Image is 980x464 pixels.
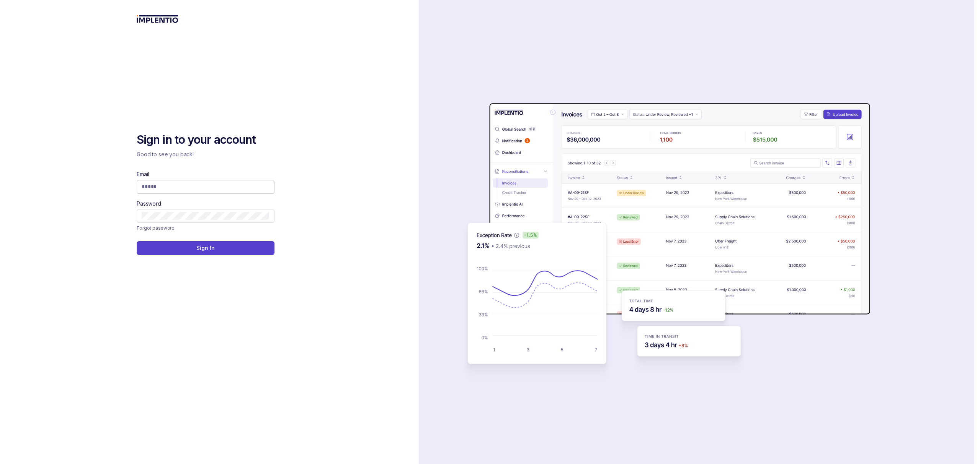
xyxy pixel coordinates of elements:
button: Sign In [137,241,274,255]
p: Forgot password [137,224,175,232]
img: logo [137,15,178,23]
img: signin-background.svg [440,79,873,385]
h2: Sign in to your account [137,132,274,148]
p: Good to see you back! [137,151,274,158]
a: Link Forgot password [137,224,175,232]
label: Email [137,170,149,178]
p: Sign In [196,244,214,252]
label: Password [137,200,161,208]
